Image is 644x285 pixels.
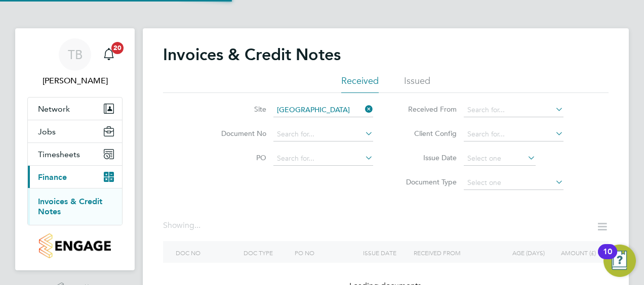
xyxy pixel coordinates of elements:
[341,75,379,93] li: Received
[273,103,373,117] input: Search for...
[273,152,373,166] input: Search for...
[603,252,612,265] div: 10
[38,197,102,216] a: Invoices & Credit Notes
[28,166,122,188] button: Finance
[464,152,536,166] input: Select one
[111,42,124,54] span: 20
[27,233,123,258] a: Go to home page
[163,44,341,65] h2: Invoices & Credit Notes
[163,220,203,231] div: Showing
[68,48,83,61] span: TB
[398,105,457,114] label: Received From
[38,150,80,159] span: Timesheets
[273,127,373,141] input: Search for...
[404,75,430,93] li: Issued
[464,127,563,141] input: Search for...
[28,120,122,142] button: Jobs
[28,98,122,120] button: Network
[28,143,122,165] button: Timesheets
[208,153,266,162] label: PO
[398,177,457,186] label: Document Type
[38,104,70,114] span: Network
[28,188,122,225] div: Finance
[603,245,636,277] button: Open Resource Center, 10 new notifications
[27,75,123,87] span: Tameem Bachour
[398,153,457,162] label: Issue Date
[194,220,200,230] span: ...
[27,38,123,87] a: TB[PERSON_NAME]
[15,28,135,270] nav: Main navigation
[208,105,266,114] label: Site
[464,103,563,117] input: Search for...
[398,129,457,138] label: Client Config
[39,233,110,258] img: countryside-properties-logo-retina.png
[38,127,56,136] span: Jobs
[464,176,563,190] input: Select one
[38,172,67,182] span: Finance
[99,38,119,71] a: 20
[208,129,266,138] label: Document No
